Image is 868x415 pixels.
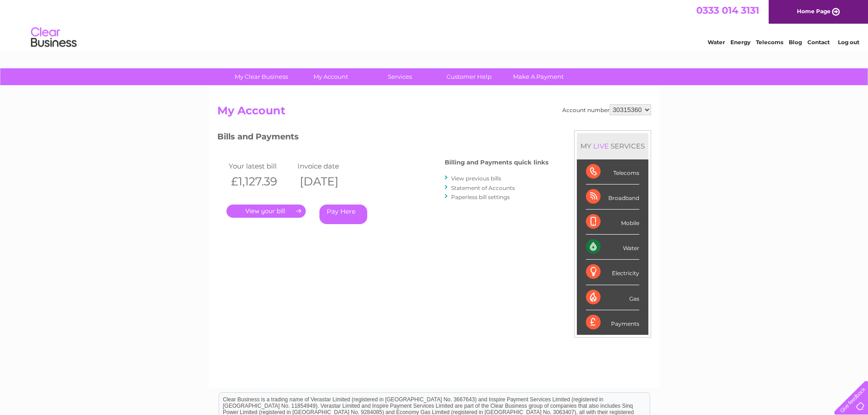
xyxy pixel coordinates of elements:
[31,24,77,51] img: logo.png
[293,68,368,85] a: My Account
[789,39,802,46] a: Blog
[217,104,651,122] h2: My Account
[586,285,639,310] div: Gas
[586,184,639,210] div: Broadband
[586,235,639,260] div: Water
[807,39,830,46] a: Contact
[362,68,437,85] a: Services
[217,130,549,146] h3: Bills and Payments
[591,142,611,150] div: LIVE
[756,39,783,46] a: Telecoms
[431,68,507,85] a: Customer Help
[445,159,549,166] h4: Billing and Payments quick links
[586,260,639,285] div: Electricity
[838,39,859,46] a: Log out
[730,39,750,46] a: Energy
[224,68,299,85] a: My Clear Business
[226,172,295,191] th: £1,127.39
[451,184,515,191] a: Statement of Accounts
[319,205,367,224] a: Pay Here
[501,68,576,85] a: Make A Payment
[226,160,295,172] td: Your latest bill
[451,194,510,200] a: Paperless bill settings
[586,159,639,184] div: Telecoms
[696,5,759,16] a: 0333 014 3131
[577,133,648,159] div: MY SERVICES
[586,310,639,335] div: Payments
[562,104,651,115] div: Account number
[295,172,364,191] th: [DATE]
[586,210,639,235] div: Mobile
[708,39,725,46] a: Water
[295,160,364,172] td: Invoice date
[219,5,650,44] div: Clear Business is a trading name of Verastar Limited (registered in [GEOGRAPHIC_DATA] No. 3667643...
[451,175,501,182] a: View previous bills
[226,205,306,218] a: .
